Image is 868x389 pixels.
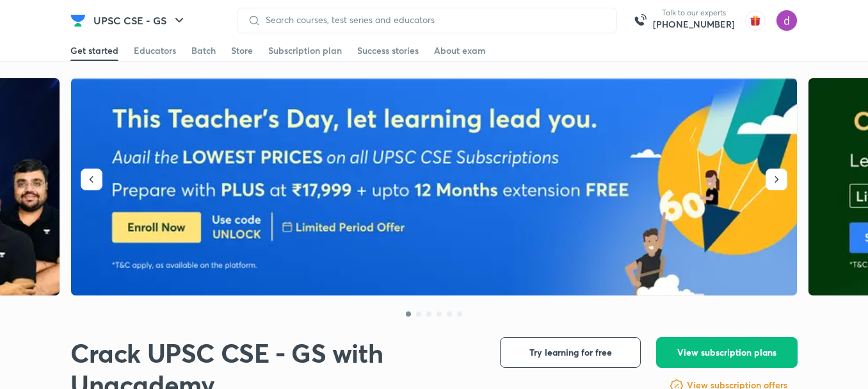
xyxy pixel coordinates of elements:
[357,40,419,61] a: Success stories
[70,40,118,61] a: Get started
[134,44,176,57] div: Educators
[776,10,798,31] img: Divyarani choppa
[191,40,216,61] a: Batch
[70,44,118,57] div: Get started
[529,346,612,359] span: Try learning for free
[261,15,606,25] input: Search courses, test series and educators
[653,18,735,31] a: [PHONE_NUMBER]
[656,337,798,368] button: View subscription plans
[191,44,216,57] div: Batch
[134,40,176,61] a: Educators
[70,13,86,28] img: Company Logo
[231,40,253,61] a: Store
[627,8,653,33] img: call-us
[231,44,253,57] div: Store
[434,40,486,61] a: About exam
[357,44,419,57] div: Success stories
[653,8,735,18] p: Talk to our experts
[268,40,342,61] a: Subscription plan
[434,44,486,57] div: About exam
[745,10,766,31] img: avatar
[677,346,776,359] span: View subscription plans
[86,8,195,33] button: UPSC CSE - GS
[268,44,342,57] div: Subscription plan
[500,337,641,368] button: Try learning for free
